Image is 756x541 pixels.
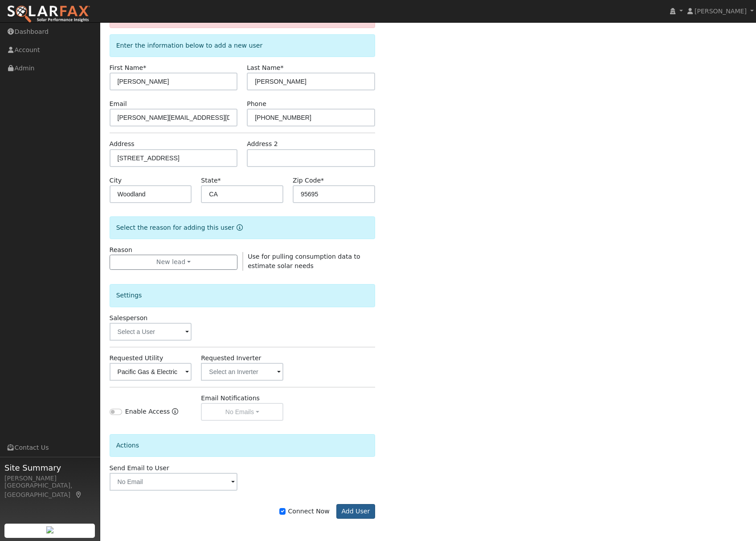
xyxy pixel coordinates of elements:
input: Select a Utility [110,363,192,381]
span: Required [321,177,324,184]
label: Salesperson [110,313,148,323]
label: Phone [247,99,266,109]
input: Connect Now [279,508,286,514]
label: Email Notifications [201,394,260,403]
label: Address 2 [247,139,278,149]
a: Map [75,491,83,498]
div: Select the reason for adding this user [110,216,375,239]
a: Reason for new user [234,224,243,231]
label: First Name [110,63,147,73]
span: Use for pulling consumption data to estimate solar needs [248,253,360,269]
button: Add User [336,504,375,519]
button: New lead [110,255,238,270]
a: Enable Access [172,407,178,421]
div: [GEOGRAPHIC_DATA], [GEOGRAPHIC_DATA] [4,481,95,500]
div: Settings [110,284,375,307]
label: Enable Access [125,407,170,416]
label: Requested Utility [110,354,163,363]
div: Enter the information below to add a new user [110,34,375,57]
label: Connect Now [279,507,329,516]
span: Required [143,64,146,71]
span: Site Summary [4,462,95,474]
label: Requested Inverter [201,354,261,363]
input: Select an Inverter [201,363,283,381]
div: Actions [110,434,375,457]
input: No Email [110,473,238,491]
img: SolarFax [7,5,90,24]
label: Address [110,139,135,149]
label: Last Name [247,63,283,73]
img: retrieve [46,526,53,533]
label: Zip Code [293,176,324,185]
span: [PERSON_NAME] [695,8,747,15]
span: Required [218,177,221,184]
div: [PERSON_NAME] [4,474,95,483]
input: Select a User [110,323,192,341]
label: Reason [110,245,132,255]
span: Required [281,64,284,71]
label: Email [110,99,127,109]
label: State [201,176,221,185]
label: City [110,176,122,185]
label: Send Email to User [110,464,169,473]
